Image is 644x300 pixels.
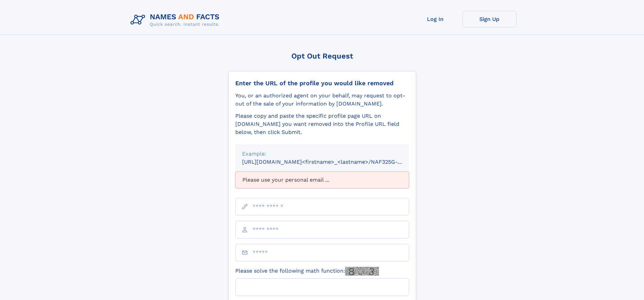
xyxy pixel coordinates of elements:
label: Please solve the following math function: [235,267,379,276]
img: Logo Names and Facts [128,11,225,29]
div: Example: [242,150,402,158]
small: [URL][DOMAIN_NAME]<firstname>_<lastname>/NAF325G-xxxxxxxx [242,159,422,165]
div: Please use your personal email ... [235,171,409,188]
div: Please copy and paste the specific profile page URL on [DOMAIN_NAME] you want removed into the Pr... [235,112,409,136]
a: Sign Up [462,11,517,27]
a: Log In [408,11,462,27]
div: Enter the URL of the profile you would like removed [235,79,409,87]
div: Opt Out Request [228,52,416,60]
div: You, or an authorized agent on your behalf, may request to opt-out of the sale of your informatio... [235,92,409,108]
